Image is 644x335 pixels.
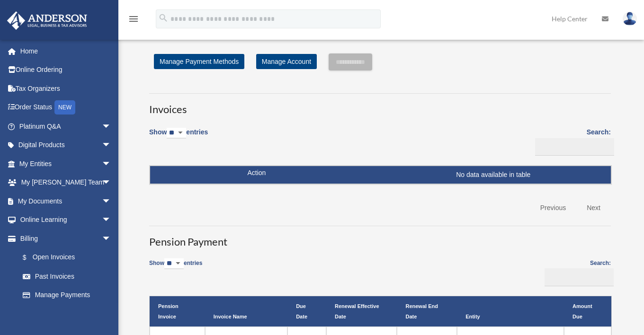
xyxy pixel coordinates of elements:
i: menu [128,13,139,25]
input: Search: [545,268,614,286]
a: Tax Organizers [7,79,125,98]
h3: Pension Payment [149,226,611,249]
a: $Open Invoices [13,248,116,267]
a: My Entitiesarrow_drop_down [7,154,125,173]
a: My Documentsarrow_drop_down [7,192,125,211]
img: User Pic [623,12,637,26]
select: Showentries [167,128,186,139]
span: arrow_drop_down [102,211,121,230]
a: Manage Payments [13,286,121,305]
span: arrow_drop_down [102,136,121,155]
a: menu [128,17,139,25]
span: arrow_drop_down [102,229,121,248]
th: Pension Invoice: activate to sort column descending [150,296,205,326]
span: arrow_drop_down [102,154,121,174]
label: Search: [532,126,611,156]
a: Manage Payment Methods [154,54,244,69]
img: Anderson Advisors Platinum Portal [4,11,90,30]
a: Manage Account [256,54,317,69]
select: Showentries [164,258,184,269]
a: My [PERSON_NAME] Teamarrow_drop_down [7,173,125,192]
th: Due Date: activate to sort column ascending [287,296,326,326]
div: NEW [54,100,75,115]
span: arrow_drop_down [102,173,121,193]
h3: Invoices [149,93,611,117]
th: Invoice Name: activate to sort column ascending [205,296,287,326]
a: Previous [533,198,573,218]
a: Billingarrow_drop_down [7,229,121,248]
a: Online Learningarrow_drop_down [7,211,125,229]
td: No data available in table [150,166,611,184]
span: $ [28,252,33,264]
a: Next [580,198,608,218]
label: Search: [542,258,611,286]
a: Online Ordering [7,61,125,79]
label: Show entries [149,258,202,279]
a: Order StatusNEW [7,98,125,117]
th: Renewal Effective Date: activate to sort column ascending [326,296,397,326]
th: Renewal End Date: activate to sort column ascending [397,296,457,326]
a: Platinum Q&Aarrow_drop_down [7,117,125,136]
input: Search: [535,138,614,156]
label: Show entries [149,126,208,148]
th: Entity: activate to sort column ascending [457,296,564,326]
a: Home [7,42,125,61]
a: Digital Productsarrow_drop_down [7,136,125,155]
span: arrow_drop_down [102,117,121,136]
span: arrow_drop_down [102,192,121,211]
a: Past Invoices [13,267,121,286]
i: search [158,13,169,23]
